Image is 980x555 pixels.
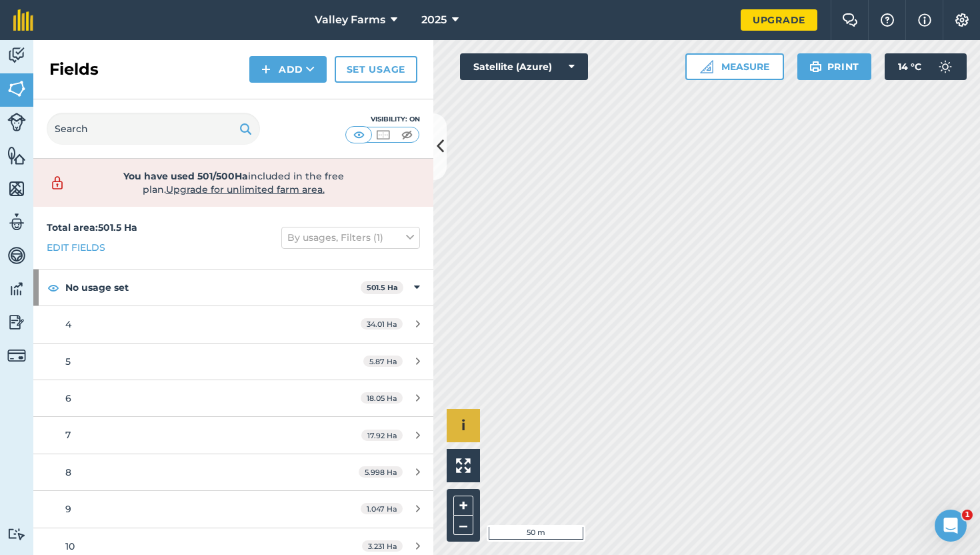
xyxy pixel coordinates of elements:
[33,380,433,416] a: 618.05 Ha
[335,56,417,83] a: Set usage
[351,128,367,141] img: svg+xml;base64,PHN2ZyB4bWxucz0iaHR0cDovL3d3dy53My5vcmcvMjAwMC9zdmciIHdpZHRoPSI1MCIgaGVpZ2h0PSI0MC...
[33,269,433,306] div: No usage set501.5 Ha
[685,53,784,80] button: Measure
[7,279,26,299] img: svg+xml;base64,PD94bWwgdmVyc2lvbj0iMS4wIiBlbmNvZGluZz0idXRmLTgiPz4KPCEtLSBHZW5lcmF0b3I6IEFkb2JlIE...
[49,59,99,80] h2: Fields
[249,56,327,83] button: Add
[13,9,33,31] img: fieldmargin Logo
[65,540,75,552] span: 10
[239,121,252,137] img: svg+xml;base64,PHN2ZyB4bWxucz0iaHR0cDovL3d3dy53My5vcmcvMjAwMC9zdmciIHdpZHRoPSIxOSIgaGVpZ2h0PSIyNC...
[700,60,713,73] img: Ruler icon
[7,45,26,65] img: svg+xml;base64,PD94bWwgdmVyc2lvbj0iMS4wIiBlbmNvZGluZz0idXRmLTgiPz4KPCEtLSBHZW5lcmF0b3I6IEFkb2JlIE...
[7,79,26,99] img: svg+xml;base64,PHN2ZyB4bWxucz0iaHR0cDovL3d3dy53My5vcmcvMjAwMC9zdmciIHdpZHRoPSI1NiIgaGVpZ2h0PSI2MC...
[421,12,447,28] span: 2025
[7,113,26,131] img: svg+xml;base64,PD94bWwgdmVyc2lvbj0iMS4wIiBlbmNvZGluZz0idXRmLTgiPz4KPCEtLSBHZW5lcmF0b3I6IEFkb2JlIE...
[47,280,59,296] img: svg+xml;base64,PHN2ZyB4bWxucz0iaHR0cDovL3d3dy53My5vcmcvMjAwMC9zdmciIHdpZHRoPSIxOCIgaGVpZ2h0PSIyNC...
[47,240,105,255] a: Edit fields
[362,540,403,552] span: 3.231 Ha
[65,392,71,404] span: 6
[65,466,71,478] span: 8
[460,53,588,80] button: Satellite (Azure)
[65,503,71,515] span: 9
[809,59,822,75] img: svg+xml;base64,PHN2ZyB4bWxucz0iaHR0cDovL3d3dy53My5vcmcvMjAwMC9zdmciIHdpZHRoPSIxOSIgaGVpZ2h0PSIyNC...
[918,12,931,28] img: svg+xml;base64,PHN2ZyB4bWxucz0iaHR0cDovL3d3dy53My5vcmcvMjAwMC9zdmciIHdpZHRoPSIxNyIgaGVpZ2h0PSIxNy...
[65,318,71,330] span: 4
[453,516,473,535] button: –
[797,53,872,80] button: Print
[367,283,398,292] strong: 501.5 Ha
[361,503,403,514] span: 1.047 Ha
[453,496,473,516] button: +
[261,61,271,77] img: svg+xml;base64,PHN2ZyB4bWxucz0iaHR0cDovL3d3dy53My5vcmcvMjAwMC9zdmciIHdpZHRoPSIxNCIgaGVpZ2h0PSIyNC...
[47,113,260,145] input: Search
[935,510,967,542] iframe: Intercom live chat
[47,221,137,233] strong: Total area : 501.5 Ha
[44,175,71,191] img: svg+xml;base64,PD94bWwgdmVyc2lvbj0iMS4wIiBlbmNvZGluZz0idXRmLTgiPz4KPCEtLSBHZW5lcmF0b3I6IEFkb2JlIE...
[281,227,420,248] button: By usages, Filters (1)
[375,128,391,141] img: svg+xml;base64,PHN2ZyB4bWxucz0iaHR0cDovL3d3dy53My5vcmcvMjAwMC9zdmciIHdpZHRoPSI1MCIgaGVpZ2h0PSI0MC...
[361,392,403,404] span: 18.05 Ha
[33,417,433,453] a: 717.92 Ha
[399,128,415,141] img: svg+xml;base64,PHN2ZyB4bWxucz0iaHR0cDovL3d3dy53My5vcmcvMjAwMC9zdmciIHdpZHRoPSI1MCIgaGVpZ2h0PSI0MC...
[7,312,26,332] img: svg+xml;base64,PD94bWwgdmVyc2lvbj0iMS4wIiBlbmNvZGluZz0idXRmLTgiPz4KPCEtLSBHZW5lcmF0b3I6IEFkb2JlIE...
[361,318,403,330] span: 34.01 Ha
[741,9,817,31] a: Upgrade
[7,346,26,365] img: svg+xml;base64,PD94bWwgdmVyc2lvbj0iMS4wIiBlbmNvZGluZz0idXRmLTgiPz4KPCEtLSBHZW5lcmF0b3I6IEFkb2JlIE...
[65,429,71,441] span: 7
[879,13,895,27] img: A question mark icon
[363,356,403,367] span: 5.87 Ha
[954,13,970,27] img: A cog icon
[315,12,385,28] span: Valley Farms
[885,53,967,80] button: 14 °C
[166,183,325,195] span: Upgrade for unlimited farm area.
[33,454,433,490] a: 85.998 Ha
[7,179,26,199] img: svg+xml;base64,PHN2ZyB4bWxucz0iaHR0cDovL3d3dy53My5vcmcvMjAwMC9zdmciIHdpZHRoPSI1NiIgaGVpZ2h0PSI2MC...
[456,458,471,473] img: Four arrows, one pointing top left, one top right, one bottom right and the last bottom left
[345,114,420,125] div: Visibility: On
[65,356,71,368] span: 5
[33,344,433,380] a: 55.87 Ha
[447,409,480,442] button: i
[361,430,403,441] span: 17.92 Ha
[65,269,361,306] strong: No usage set
[33,491,433,527] a: 91.047 Ha
[33,306,433,342] a: 434.01 Ha
[7,212,26,232] img: svg+xml;base64,PD94bWwgdmVyc2lvbj0iMS4wIiBlbmNvZGluZz0idXRmLTgiPz4KPCEtLSBHZW5lcmF0b3I6IEFkb2JlIE...
[932,53,959,80] img: svg+xml;base64,PD94bWwgdmVyc2lvbj0iMS4wIiBlbmNvZGluZz0idXRmLTgiPz4KPCEtLSBHZW5lcmF0b3I6IEFkb2JlIE...
[842,13,858,27] img: Two speech bubbles overlapping with the left bubble in the forefront
[461,417,465,434] span: i
[7,528,26,540] img: svg+xml;base64,PD94bWwgdmVyc2lvbj0iMS4wIiBlbmNvZGluZz0idXRmLTgiPz4KPCEtLSBHZW5lcmF0b3I6IEFkb2JlIE...
[44,169,423,196] a: You have used 501/500Haincluded in the free plan.Upgrade for unlimited farm area.
[898,53,921,80] span: 14 ° C
[123,170,248,182] strong: You have used 501/500Ha
[7,245,26,265] img: svg+xml;base64,PD94bWwgdmVyc2lvbj0iMS4wIiBlbmNvZGluZz0idXRmLTgiPz4KPCEtLSBHZW5lcmF0b3I6IEFkb2JlIE...
[91,169,375,196] span: included in the free plan .
[7,145,26,165] img: svg+xml;base64,PHN2ZyB4bWxucz0iaHR0cDovL3d3dy53My5vcmcvMjAwMC9zdmciIHdpZHRoPSI1NiIgaGVpZ2h0PSI2MC...
[962,510,973,520] span: 1
[359,466,403,478] span: 5.998 Ha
